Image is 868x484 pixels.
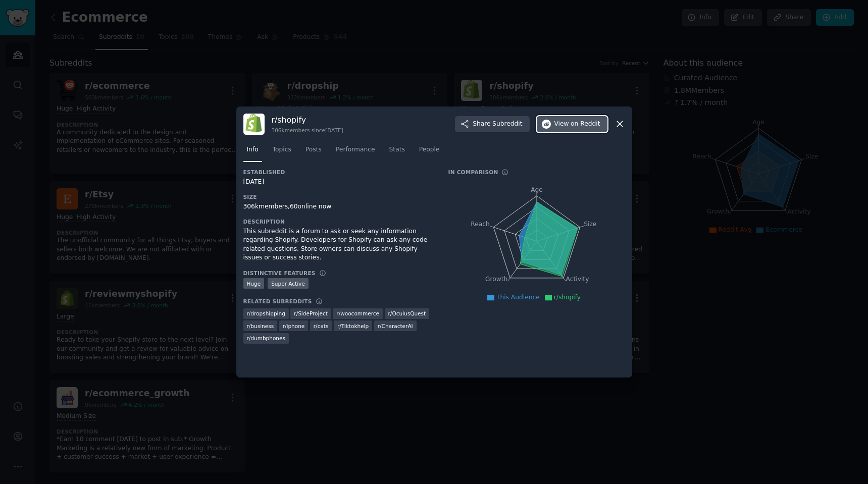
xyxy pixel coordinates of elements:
[554,120,600,129] span: View
[448,169,498,176] h3: In Comparison
[272,127,343,134] div: 306k members since [DATE]
[492,120,522,129] span: Subreddit
[247,335,285,342] span: r/ dumbphones
[332,142,379,163] a: Performance
[272,115,343,125] h3: r/ shopify
[243,169,434,176] h3: Established
[243,270,316,277] h3: Distinctive Features
[243,218,434,225] h3: Description
[388,310,426,317] span: r/ OculusQuest
[314,322,329,330] span: r/ cats
[247,145,259,154] span: Info
[302,142,325,163] a: Posts
[554,294,581,301] span: r/shopify
[243,178,434,187] div: [DATE]
[294,310,328,317] span: r/ SideProject
[305,145,322,154] span: Posts
[378,322,413,330] span: r/ CharacterAI
[416,142,443,163] a: People
[247,310,285,317] span: r/ dropshipping
[269,142,295,163] a: Topics
[243,142,262,163] a: Info
[389,145,405,154] span: Stats
[571,120,600,129] span: on Reddit
[471,220,490,227] tspan: Reach
[243,298,312,305] h3: Related Subreddits
[337,322,369,330] span: r/ Tiktokhelp
[243,193,434,200] h3: Size
[243,278,265,289] div: Huge
[496,294,540,301] span: This Audience
[386,142,409,163] a: Stats
[283,322,305,330] span: r/ iphone
[419,145,440,154] span: People
[273,145,291,154] span: Topics
[336,310,379,317] span: r/ woocommerce
[584,220,596,227] tspan: Size
[247,322,274,330] span: r/ business
[336,145,375,154] span: Performance
[268,278,309,289] div: Super Active
[485,276,507,283] tspan: Growth
[566,276,589,283] tspan: Activity
[243,114,265,135] img: shopify
[473,120,522,129] span: Share
[531,186,543,193] tspan: Age
[537,116,607,132] button: Viewon Reddit
[243,227,434,262] div: This subreddit is a forum to ask or seek any information regarding Shopify. Developers for Shopif...
[455,116,529,132] button: ShareSubreddit
[243,202,434,211] div: 306k members, 60 online now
